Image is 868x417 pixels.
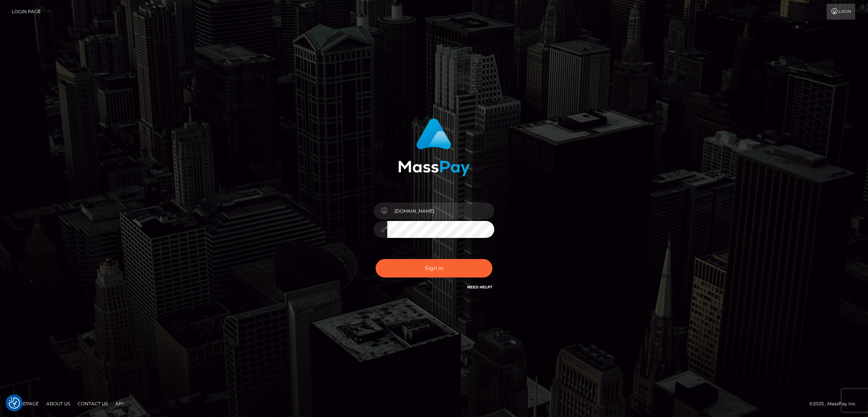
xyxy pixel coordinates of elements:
[467,285,492,290] a: Need Help?
[376,259,492,277] button: Sign in
[9,397,20,409] img: Revisit consent button
[398,118,470,176] img: MassPay Login
[827,4,855,20] a: Login
[43,398,73,409] a: About Us
[112,398,127,409] a: API
[8,398,42,409] a: Homepage
[387,202,494,219] input: Username...
[9,397,20,409] button: Consent Preferences
[809,400,862,408] div: © 2025 , MassPay Inc.
[12,4,41,20] a: Login Page
[75,398,111,409] a: Contact Us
